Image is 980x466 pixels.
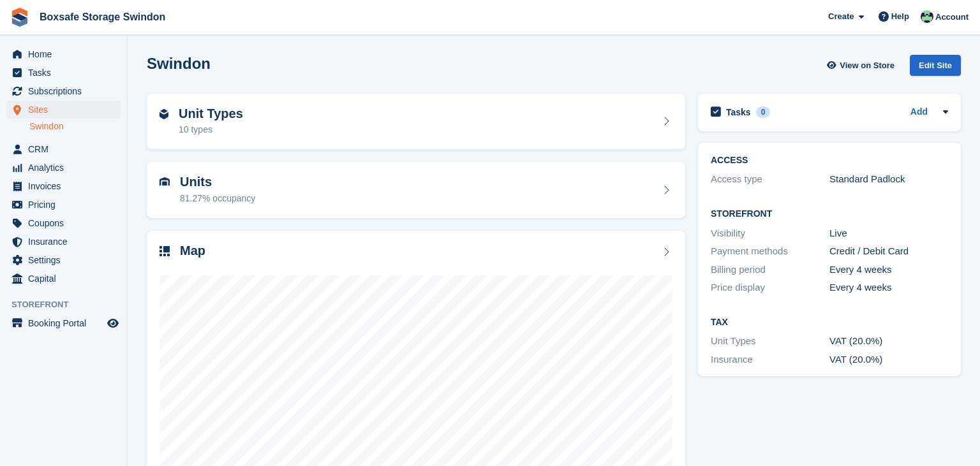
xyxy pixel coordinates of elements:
[6,251,121,269] a: menu
[180,244,205,258] h2: Map
[28,251,105,269] span: Settings
[29,120,121,133] a: Swindon
[921,10,933,23] img: Kim Virabi
[6,233,121,251] a: menu
[179,123,243,136] div: 10 types
[6,45,121,63] a: menu
[891,10,909,23] span: Help
[6,140,121,158] a: menu
[6,214,121,232] a: menu
[160,177,170,186] img: unit-icn-7be61d7bf1b0ce9d3e12c5938cc71ed9869f7b940bace4675aadf7bd6d80202e.svg
[711,209,948,219] h2: Storefront
[6,101,121,119] a: menu
[6,314,121,332] a: menu
[105,316,121,331] a: Preview store
[28,82,105,100] span: Subscriptions
[28,177,105,195] span: Invoices
[910,105,928,120] a: Add
[28,214,105,232] span: Coupons
[825,55,900,76] a: View on Store
[6,82,121,100] a: menu
[28,233,105,251] span: Insurance
[829,263,948,277] div: Every 4 weeks
[147,162,685,218] a: Units 81.27% occupancy
[147,94,685,150] a: Unit Types 10 types
[711,263,829,277] div: Billing period
[829,244,948,259] div: Credit / Debit Card
[6,177,121,195] a: menu
[28,314,105,332] span: Booking Portal
[711,280,829,295] div: Price display
[829,226,948,241] div: Live
[828,10,854,23] span: Create
[711,226,829,241] div: Visibility
[711,244,829,259] div: Payment methods
[160,109,168,119] img: unit-type-icn-2b2737a686de81e16bb02015468b77c625bbabd49415b5ef34ead5e3b44a266d.svg
[180,192,255,205] div: 81.27% occupancy
[6,159,121,177] a: menu
[160,246,170,256] img: map-icn-33ee37083ee616e46c38cad1a60f524a97daa1e2b2c8c0bc3eb3415660979fc1.svg
[829,280,948,295] div: Every 4 weeks
[756,106,771,118] div: 0
[28,159,105,177] span: Analytics
[28,45,105,63] span: Home
[935,11,969,24] span: Account
[829,334,948,349] div: VAT (20.0%)
[910,55,961,81] a: Edit Site
[179,106,243,121] h2: Unit Types
[829,353,948,367] div: VAT (20.0%)
[711,353,829,367] div: Insurance
[910,55,961,76] div: Edit Site
[28,64,105,82] span: Tasks
[28,270,105,288] span: Capital
[711,317,948,328] h2: Tax
[11,298,127,311] span: Storefront
[6,270,121,288] a: menu
[10,8,29,27] img: stora-icon-8386f47178a22dfd0bd8f6a31ec36ba5ce8667c1dd55bd0f319d3a0aa187defe.svg
[147,55,211,72] h2: Swindon
[28,140,105,158] span: CRM
[28,196,105,214] span: Pricing
[711,334,829,349] div: Unit Types
[180,175,255,189] h2: Units
[6,64,121,82] a: menu
[840,59,895,72] span: View on Store
[726,106,751,118] h2: Tasks
[34,6,170,27] a: Boxsafe Storage Swindon
[6,196,121,214] a: menu
[711,172,829,187] div: Access type
[28,101,105,119] span: Sites
[711,156,948,166] h2: ACCESS
[829,172,948,187] div: Standard Padlock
